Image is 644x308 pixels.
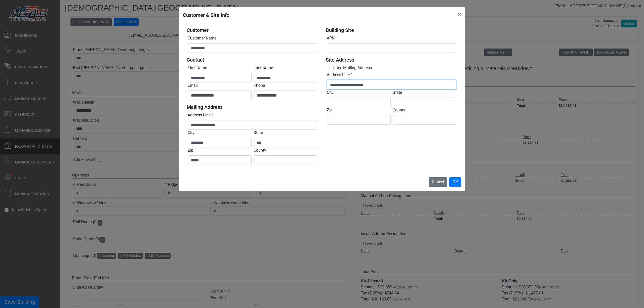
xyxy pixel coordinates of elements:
[188,82,198,89] label: Email
[187,27,318,33] h5: Customer
[183,11,229,19] h5: Customer & Site Info
[393,107,405,113] label: County
[393,90,402,96] label: State
[254,130,263,136] label: State
[188,147,193,153] label: Zip
[254,65,273,71] label: Last Name
[188,112,214,118] label: Address Line 1
[454,7,465,21] button: Close
[429,177,447,187] button: Cancel
[187,57,318,63] h5: Contact
[449,177,461,187] button: OK
[327,90,334,96] label: City
[327,72,353,78] label: Address Line 1
[326,27,457,33] h5: Building Site
[336,65,372,71] label: Use Mailing Address
[327,107,333,113] label: Zip
[188,130,194,136] label: City
[187,104,318,110] h5: Mailing Address
[188,65,207,71] label: First Name
[188,35,216,41] label: Customer Name
[254,147,266,153] label: County
[254,82,265,89] label: Phone
[326,57,457,63] h5: Site Address
[327,35,335,41] label: APN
